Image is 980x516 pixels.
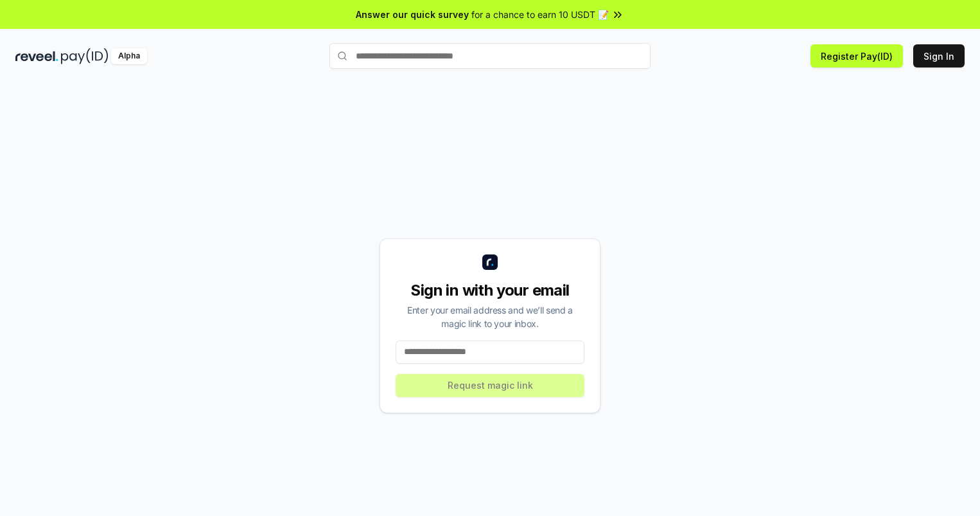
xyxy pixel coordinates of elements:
span: Answer our quick survey [356,8,469,21]
div: Enter your email address and we’ll send a magic link to your inbox. [396,303,584,330]
img: pay_id [61,48,109,64]
div: Sign in with your email [396,280,584,301]
img: logo_small [482,254,498,270]
img: reveel_dark [15,48,58,64]
div: Alpha [111,48,147,64]
button: Register Pay(ID) [810,44,903,67]
button: Sign In [913,44,965,67]
span: for a chance to earn 10 USDT 📝 [471,8,609,21]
